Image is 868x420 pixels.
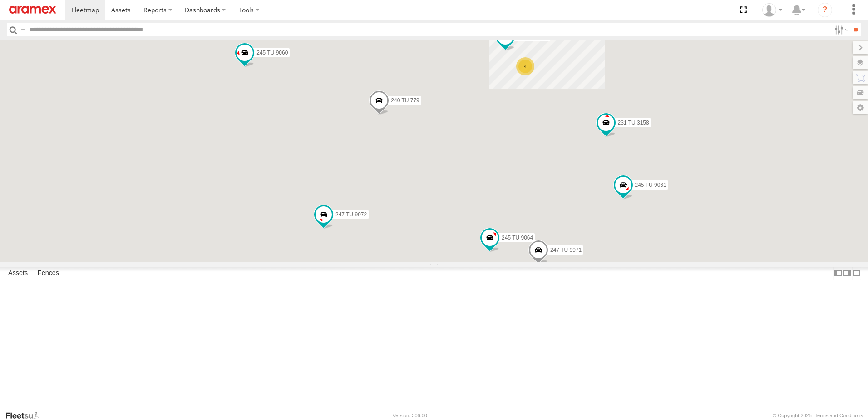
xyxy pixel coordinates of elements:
label: Hide Summary Table [852,267,861,280]
div: © Copyright 2025 - [773,413,863,418]
label: Map Settings [853,101,868,114]
label: Fences [33,267,64,280]
a: Visit our Website [5,411,47,420]
a: Terms and Conditions [815,413,863,418]
label: Assets [4,267,32,280]
label: Search Filter Options [831,23,850,36]
img: aramex-logo.svg [9,6,56,14]
label: Dock Summary Table to the Right [843,267,852,280]
span: 245 TU 9064 [502,235,533,241]
label: Dock Summary Table to the Left [833,267,843,280]
span: 247 TU 9971 [550,247,582,254]
span: 245 TU 9060 [256,50,288,56]
div: Hichem Khachnaouni [759,3,785,17]
div: 4 [516,57,534,75]
div: Version: 306.00 [393,413,427,418]
span: 231 TU 3158 [618,120,649,126]
span: 240 TU 779 [391,97,419,104]
label: Search Query [19,23,26,36]
span: 247 TU 9972 [335,212,367,218]
i: ? [818,3,832,17]
span: 245 TU 9061 [635,182,666,189]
